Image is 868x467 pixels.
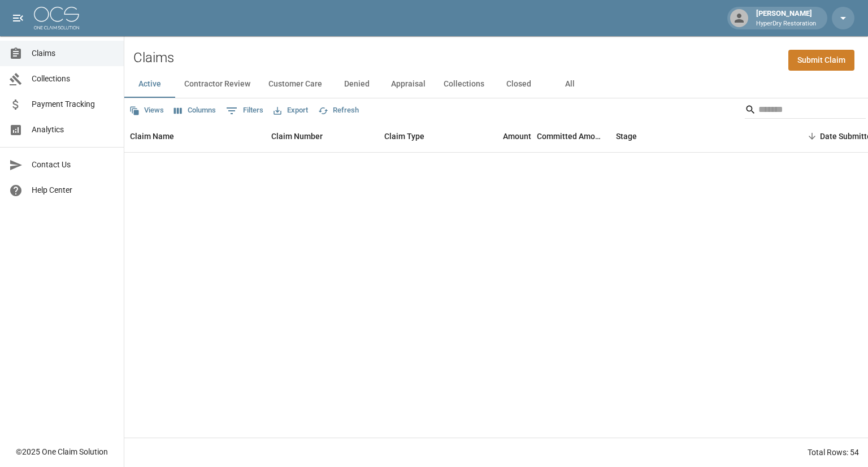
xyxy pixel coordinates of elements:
[610,120,780,152] div: Stage
[32,98,115,110] span: Payment Tracking
[493,71,544,98] button: Closed
[124,71,175,98] button: Active
[745,101,866,121] div: Search
[315,102,362,119] button: Refresh
[616,120,637,152] div: Stage
[175,71,259,98] button: Contractor Review
[133,50,174,66] h2: Claims
[223,102,266,120] button: Show filters
[382,71,435,98] button: Appraisal
[124,120,266,152] div: Claim Name
[130,120,174,152] div: Claim Name
[379,120,463,152] div: Claim Type
[271,102,311,119] button: Export
[32,73,115,85] span: Collections
[808,447,859,458] div: Total Rows: 54
[16,446,108,457] div: © 2025 One Claim Solution
[537,120,605,152] div: Committed Amount
[435,71,493,98] button: Collections
[756,19,816,29] p: HyperDry Restoration
[127,102,167,119] button: Views
[7,7,29,29] button: open drawer
[124,71,868,98] div: dynamic tabs
[271,120,323,152] div: Claim Number
[32,124,115,136] span: Analytics
[537,120,610,152] div: Committed Amount
[266,120,379,152] div: Claim Number
[331,71,382,98] button: Denied
[503,120,531,152] div: Amount
[34,7,79,29] img: ocs-logo-white-transparent.png
[788,50,854,71] a: Submit Claim
[171,102,219,119] button: Select columns
[463,120,537,152] div: Amount
[32,159,115,171] span: Contact Us
[804,128,820,144] button: Sort
[752,8,821,28] div: [PERSON_NAME]
[259,71,331,98] button: Customer Care
[32,47,115,59] span: Claims
[384,120,424,152] div: Claim Type
[32,184,115,196] span: Help Center
[544,71,595,98] button: All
